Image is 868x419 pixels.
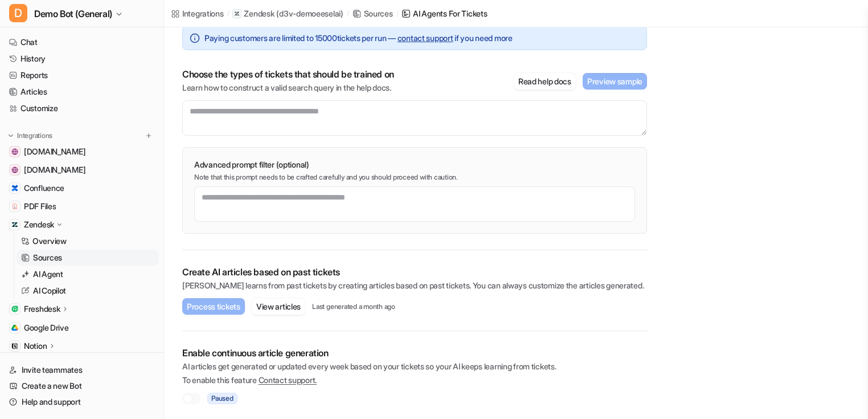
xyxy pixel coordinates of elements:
span: Confluence [24,182,64,194]
div: Sources [364,7,393,19]
p: Choose the types of tickets that should be trained on [182,68,394,80]
img: Notion [11,343,18,349]
img: Zendesk [11,221,18,228]
img: Google Drive [11,324,18,331]
a: Articles [5,84,159,100]
span: PDF Files [24,201,56,212]
a: Invite teammates [5,362,159,378]
span: Google Drive [24,322,69,333]
p: Zendesk [24,219,54,230]
a: Zendesk(d3v-demoeeselai) [232,8,343,19]
span: Paused [207,393,238,404]
p: Freshdesk [24,303,60,315]
a: PDF FilesPDF Files [5,198,159,214]
span: [DOMAIN_NAME] [24,164,85,176]
p: [PERSON_NAME] learns from past tickets by creating articles based on past tickets. You can always... [182,280,647,291]
p: AI Copilot [33,285,66,296]
a: AI Copilot [17,283,159,299]
a: History [5,51,159,67]
span: / [347,9,349,19]
p: ( d3v-demoeeselai ) [276,8,343,19]
span: Contact support. [259,375,317,385]
p: Zendesk [244,8,274,19]
img: www.airbnb.com [11,148,18,155]
p: Learn how to construct a valid search query in the help docs. [182,82,394,93]
button: Process tickets [182,298,245,315]
p: Advanced prompt filter (optional) [194,159,635,170]
a: AI Agent [17,266,159,282]
img: PDF Files [11,203,18,210]
button: Preview sample [583,73,647,90]
a: Customize [5,100,159,116]
p: To enable this feature [182,375,647,386]
button: Read help docs [514,73,576,90]
div: Integrations [182,7,224,19]
a: Sources [17,250,159,266]
a: Reports [5,67,159,83]
a: www.atlassian.com[DOMAIN_NAME] [5,162,159,178]
span: / [227,9,230,19]
div: AI Agents for tickets [413,7,487,19]
img: Confluence [11,185,18,192]
span: Paying customers are limited to 15000 tickets per run — if you need more [204,32,513,44]
a: ConfluenceConfluence [5,180,159,196]
a: Create a new Bot [5,378,159,394]
span: [DOMAIN_NAME] [24,146,85,157]
a: contact support [398,33,453,43]
a: Google DriveGoogle Drive [5,320,159,336]
button: Integrations [5,130,56,141]
span: / [396,9,399,19]
a: Chat [5,34,159,50]
span: Demo Bot (General) [34,6,112,22]
a: Integrations [171,7,224,19]
a: www.airbnb.com[DOMAIN_NAME] [5,144,159,160]
p: Note that this prompt needs to be crafted carefully and you should proceed with caution. [194,173,635,182]
p: Integrations [17,131,52,140]
img: Freshdesk [11,306,18,312]
img: expand menu [7,132,15,140]
span: D [9,4,27,22]
a: AI Agents for tickets [402,7,487,19]
a: Sources [353,7,393,19]
p: Enable continuous article generation [182,347,647,359]
p: AI Agent [33,269,63,280]
p: Notion [24,340,47,352]
a: Overview [17,233,159,249]
p: Sources [33,252,62,263]
a: Help and support [5,394,159,410]
img: www.atlassian.com [11,166,18,173]
p: AI articles get generated or updated every week based on your tickets so your AI keeps learning f... [182,361,647,372]
p: Last generated a month ago [312,302,395,311]
button: View articles [252,298,305,315]
img: menu_add.svg [145,132,153,140]
p: Create AI articles based on past tickets [182,266,647,278]
p: Overview [32,235,67,247]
